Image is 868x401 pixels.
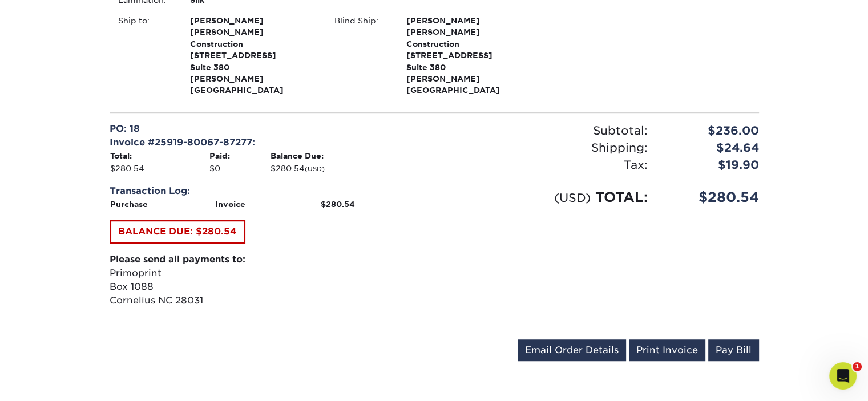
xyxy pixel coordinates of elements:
div: Blind Ship: [326,15,398,96]
strong: Purchase [110,200,148,209]
strong: $280.54 [321,200,355,209]
span: Suite 380 [190,62,317,73]
div: Transaction Log: [110,184,426,198]
a: Print Invoice [629,339,705,361]
small: (USD) [554,191,591,205]
td: $280.54 [110,162,209,175]
span: TOTAL: [595,189,648,205]
small: (USD) [305,165,325,173]
span: [PERSON_NAME] [406,15,534,26]
th: Balance Due: [270,149,426,162]
div: $280.54 [656,187,768,208]
div: Shipping: [434,139,656,156]
span: [STREET_ADDRESS] [406,50,534,61]
strong: [PERSON_NAME][GEOGRAPHIC_DATA] [406,15,534,95]
span: [PERSON_NAME] Construction [190,26,317,50]
p: Primoprint Box 1088 Cornelius NC 28031 [110,253,426,307]
td: $0 [209,162,270,175]
strong: Please send all payments to: [110,254,245,265]
span: [PERSON_NAME] [190,15,317,26]
iframe: Intercom live chat [829,362,857,390]
span: 1 [853,362,862,371]
a: BALANCE DUE: $280.54 [110,220,245,244]
div: Invoice #25919-80067-87277: [110,136,426,149]
td: $280.54 [270,162,426,175]
div: $19.90 [656,156,768,173]
div: Subtotal: [434,122,656,139]
strong: Invoice [215,200,245,209]
div: $236.00 [656,122,768,139]
span: [PERSON_NAME] Construction [406,26,534,50]
strong: [PERSON_NAME][GEOGRAPHIC_DATA] [190,15,317,95]
div: PO: 18 [110,122,426,136]
div: Tax: [434,156,656,173]
div: $24.64 [656,139,768,156]
a: Email Order Details [518,339,626,361]
th: Total: [110,149,209,162]
div: Ship to: [110,15,181,96]
span: Suite 380 [406,62,534,73]
th: Paid: [209,149,270,162]
a: Pay Bill [708,339,759,361]
span: [STREET_ADDRESS] [190,50,317,61]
